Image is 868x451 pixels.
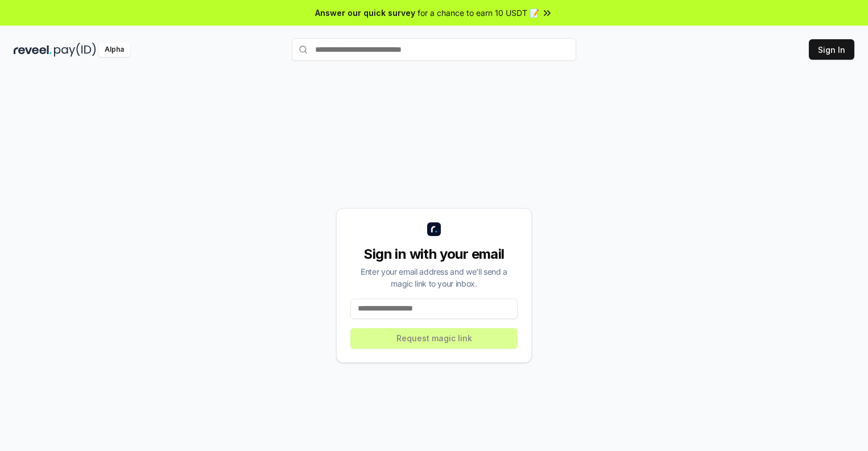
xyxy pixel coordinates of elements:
[98,43,130,57] div: Alpha
[418,7,539,19] span: for a chance to earn 10 USDT 📝
[427,222,441,236] img: logo_small
[809,39,854,60] button: Sign In
[315,7,415,19] span: Answer our quick survey
[14,43,52,57] img: reveel_dark
[350,245,518,263] div: Sign in with your email
[350,266,518,289] div: Enter your email address and we’ll send a magic link to your inbox.
[54,43,96,57] img: pay_id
